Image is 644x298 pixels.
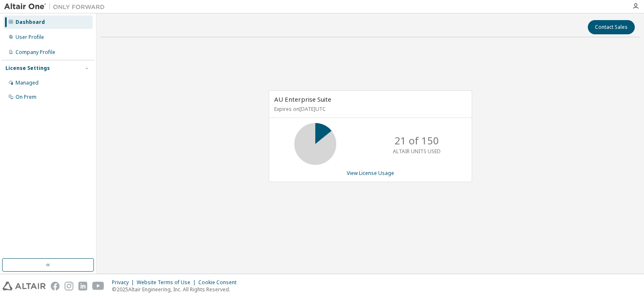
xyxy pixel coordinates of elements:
div: Dashboard [16,19,45,26]
button: Contact Sales [588,20,635,34]
img: facebook.svg [51,282,60,290]
img: Altair One [4,3,109,11]
div: Company Profile [16,49,55,56]
p: 21 of 150 [395,134,439,148]
div: Privacy [112,279,137,286]
span: AU Enterprise Suite [274,95,331,103]
img: youtube.svg [92,282,104,290]
div: On Prem [16,94,36,100]
div: Managed [16,80,39,86]
p: © 2025 Altair Engineering, Inc. All Rights Reserved. [112,286,241,293]
div: Cookie Consent [198,279,241,286]
img: altair_logo.svg [3,282,46,290]
p: Expires on [DATE] UTC [274,105,465,113]
div: License Settings [5,65,50,72]
img: linkedin.svg [78,282,87,290]
div: User Profile [16,34,44,41]
p: ALTAIR UNITS USED [393,148,441,155]
img: instagram.svg [65,282,73,290]
div: Website Terms of Use [137,279,198,286]
a: View License Usage [347,170,394,177]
